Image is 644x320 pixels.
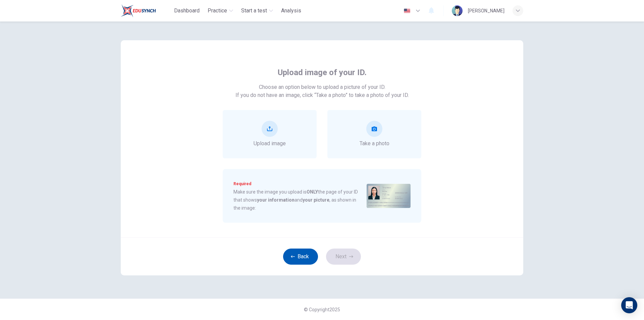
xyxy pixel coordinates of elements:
[303,197,329,203] strong: your picture
[241,7,267,15] span: Start a test
[259,83,385,91] span: Choose an option below to upload a picture of your ID.
[121,4,171,17] a: Train Test logo
[367,184,411,208] img: stock id photo
[208,7,227,15] span: Practice
[281,7,301,15] span: Analysis
[235,91,409,99] span: If you do not have an image, click “Take a photo” to take a photo of your ID.
[360,140,389,148] span: Take a photo
[283,249,318,265] button: Back
[257,197,294,203] strong: your information
[278,67,367,78] span: Upload image of your ID.
[233,180,361,188] span: Required
[262,121,278,137] button: upload
[403,8,411,13] img: en
[307,189,318,195] strong: ONLY
[621,297,637,313] div: Open Intercom Messenger
[452,5,463,16] img: Profile picture
[174,7,200,15] span: Dashboard
[121,4,156,17] img: Train Test logo
[171,5,202,17] button: Dashboard
[233,188,361,212] span: Make sure the image you upload is the page of your ID that shows and , as shown in the image:
[468,7,504,15] div: [PERSON_NAME]
[278,5,304,17] button: Analysis
[254,140,286,148] span: Upload image
[238,5,276,17] button: Start a test
[366,121,382,137] button: take photo
[304,307,340,312] span: © Copyright 2025
[205,5,236,17] button: Practice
